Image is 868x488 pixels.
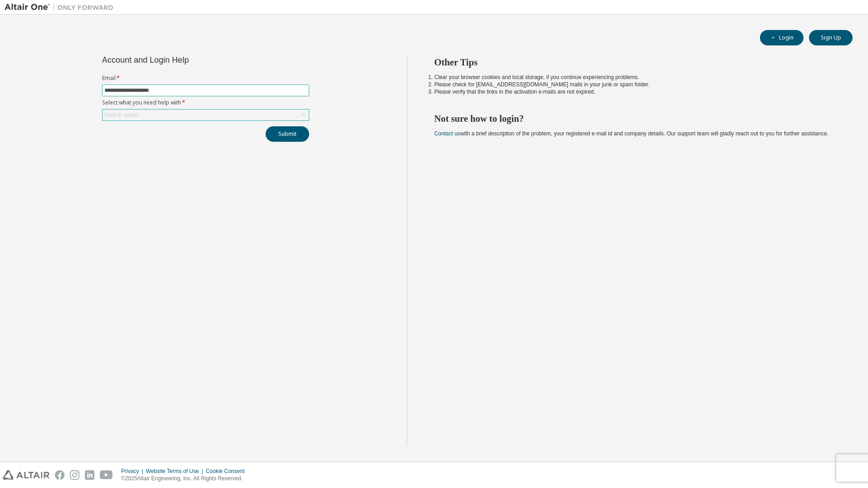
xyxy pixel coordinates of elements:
div: Privacy [121,468,146,475]
img: altair_logo.svg [3,470,49,480]
button: Submit [266,126,309,142]
label: Email [102,75,309,82]
h2: Other Tips [434,56,837,68]
div: Account and Login Help [102,56,268,64]
div: Cookie Consent [206,468,250,475]
div: Click to select [103,110,309,120]
p: © 2025 Altair Engineering, Inc. All Rights Reserved. [121,475,250,483]
img: youtube.svg [100,470,113,480]
div: Click to select [104,111,138,119]
keeper-lock: Open Keeper Popup [295,85,306,96]
a: Contact us [434,130,460,137]
button: Sign Up [809,30,853,45]
div: Website Terms of Use [146,468,206,475]
img: facebook.svg [55,470,64,480]
img: instagram.svg [70,470,79,480]
li: Clear your browser cookies and local storage, if you continue experiencing problems. [434,74,837,81]
img: linkedin.svg [85,470,94,480]
label: Select what you need help with [102,99,309,106]
button: Login [760,30,804,45]
span: with a brief description of the problem, your registered e-mail id and company details. Our suppo... [434,130,829,137]
h2: Not sure how to login? [434,113,837,124]
li: Please check for [EMAIL_ADDRESS][DOMAIN_NAME] mails in your junk or spam folder. [434,81,837,88]
li: Please verify that the links in the activation e-mails are not expired. [434,88,837,95]
img: Altair One [5,3,118,12]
